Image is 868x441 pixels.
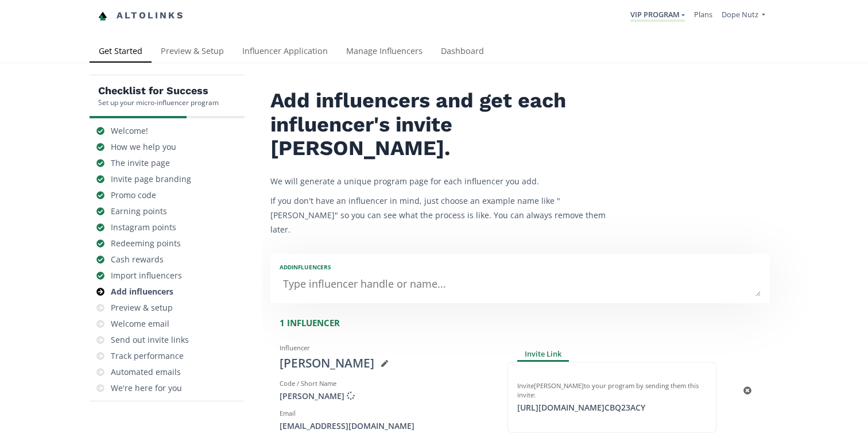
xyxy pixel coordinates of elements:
[111,254,164,265] div: Cash rewards
[90,41,152,64] a: Get Started
[517,381,707,400] div: Invite [PERSON_NAME] to your program by sending them this invite:
[111,173,191,185] div: Invite page branding
[111,189,156,201] div: Promo code
[98,98,219,107] div: Set up your micro-influencer program
[510,402,652,413] div: [URL][DOMAIN_NAME] CBQ23ACY
[111,206,167,217] div: Earning points
[111,157,170,169] div: The invite page
[280,420,490,432] div: [EMAIL_ADDRESS][DOMAIN_NAME]
[280,355,490,372] div: [PERSON_NAME]
[694,9,712,20] a: Plans
[432,41,493,64] a: Dashboard
[111,238,181,249] div: Redeeming points
[98,84,219,98] h5: Checklist for Success
[270,174,615,188] p: We will generate a unique program page for each influencer you add.
[111,366,181,378] div: Automated emails
[280,390,355,401] span: [PERSON_NAME]
[152,41,233,64] a: Preview & Setup
[111,382,182,394] div: We're here for you
[111,270,182,281] div: Import influencers
[630,9,685,22] a: VIP PROGRAM
[337,41,432,64] a: Manage Influencers
[111,302,173,314] div: Preview & setup
[111,318,169,330] div: Welcome email
[280,379,490,388] div: Code / Short Name
[111,125,148,137] div: Welcome!
[280,343,490,353] div: Influencer
[270,194,615,237] p: If you don't have an influencer in mind, just choose an example name like "[PERSON_NAME]" so you ...
[722,9,758,20] span: Dope Nutz
[280,263,761,271] div: Add INFLUENCERS
[233,41,337,64] a: Influencer Application
[270,89,615,160] h2: Add influencers and get each influencer's invite [PERSON_NAME].
[98,11,107,21] img: favicon-32x32.png
[111,286,173,297] div: Add influencers
[111,334,189,346] div: Send out invite links
[98,6,184,25] a: Altolinks
[280,317,770,329] div: 1 INFLUENCER
[111,350,184,362] div: Track performance
[722,9,765,22] a: Dope Nutz
[111,222,176,233] div: Instagram points
[517,348,569,362] div: Invite Link
[111,141,176,153] div: How we help you
[280,409,490,418] div: Email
